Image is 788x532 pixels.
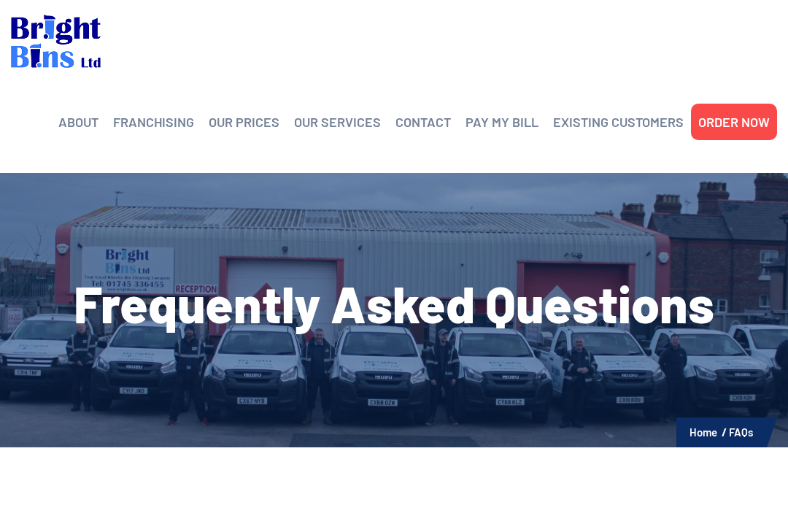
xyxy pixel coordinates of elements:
h1: Frequently Asked Questions [11,277,777,328]
a: OUR SERVICES [294,111,381,133]
a: EXISTING CUSTOMERS [553,111,684,133]
a: CONTACT [395,111,451,133]
a: FRANCHISING [113,111,194,133]
li: FAQs [729,423,753,442]
a: ORDER NOW [698,111,770,133]
a: PAY MY BILL [466,111,538,133]
a: Home [689,425,717,439]
a: OUR PRICES [209,111,279,133]
a: ABOUT [58,111,98,133]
